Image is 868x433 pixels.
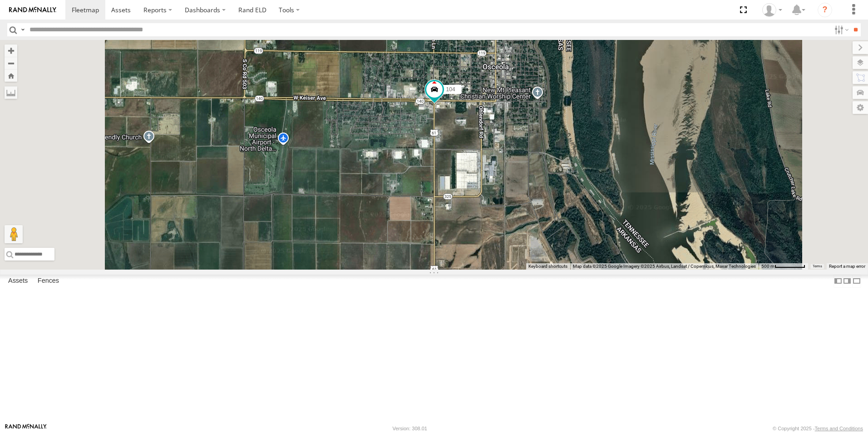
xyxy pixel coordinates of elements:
span: Map data ©2025 Google Imagery ©2025 Airbus, Landsat / Copernicus, Maxar Technologies [573,264,756,269]
button: Zoom in [5,44,17,57]
button: Drag Pegman onto the map to open Street View [5,225,23,243]
div: Craig King [759,3,785,17]
button: Map Scale: 500 m per 64 pixels [759,263,808,270]
div: © Copyright 2025 - [773,426,863,431]
label: Dock Summary Table to the Left [833,275,843,288]
label: Search Query [19,23,26,36]
div: Version: 308.01 [393,426,427,431]
i: ? [818,3,832,17]
label: Hide Summary Table [852,275,861,288]
label: Dock Summary Table to the Right [843,275,852,288]
button: Zoom out [5,57,17,69]
button: Zoom Home [5,69,17,82]
span: 104 [446,86,455,93]
label: Measure [5,86,17,99]
button: Keyboard shortcuts [528,263,567,270]
label: Fences [33,275,64,287]
a: Report a map error [829,264,865,269]
a: Terms (opens in new tab) [813,265,822,268]
span: 500 m [761,264,774,269]
label: Assets [4,275,32,287]
a: Terms and Conditions [815,426,863,431]
label: Map Settings [853,101,868,114]
a: Visit our Website [5,424,47,433]
label: Search Filter Options [831,23,850,36]
img: rand-logo.svg [9,7,56,13]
